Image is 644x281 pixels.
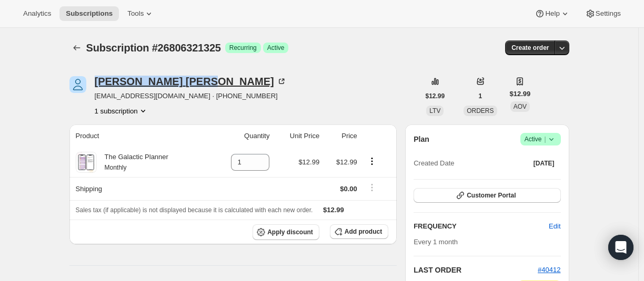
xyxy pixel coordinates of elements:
span: Every 1 month [414,238,458,246]
button: Edit [542,218,567,235]
h2: LAST ORDER [414,265,538,275]
small: Monthly [105,164,127,171]
span: Recurring [229,44,257,52]
th: Unit Price [273,124,323,148]
span: Subscriptions [66,9,113,18]
button: 1 [472,89,489,103]
button: Subscriptions [69,40,84,55]
th: Price [323,124,360,148]
span: Add product [345,227,382,236]
span: [DATE] [534,159,555,168]
th: Product [69,124,211,148]
button: Settings [579,6,627,21]
div: [PERSON_NAME] [PERSON_NAME] [95,76,287,87]
button: #40412 [538,265,560,275]
button: Subscriptions [59,6,119,21]
button: Help [528,6,576,21]
span: Donna Tobin [69,76,86,93]
span: Active [267,44,285,52]
th: Quantity [211,124,273,148]
button: Shipping actions [364,182,380,193]
span: $12.99 [510,89,531,99]
span: Settings [596,9,621,18]
span: Active [525,134,557,144]
span: $12.99 [426,92,445,100]
h2: Plan [414,134,429,144]
span: Subscription #26806321325 [86,42,221,54]
button: Add product [330,224,388,239]
span: Created Date [414,158,454,169]
span: LTV [429,107,440,115]
span: Apply discount [267,228,313,236]
span: Tools [127,9,144,18]
span: $12.99 [323,206,344,214]
span: $12.99 [298,158,319,166]
button: $12.99 [419,89,451,103]
button: Apply discount [253,224,319,240]
span: Help [545,9,559,18]
span: Create order [511,44,549,52]
button: Create order [505,40,555,55]
span: Analytics [23,9,51,18]
button: Product actions [95,106,148,116]
span: | [544,135,546,143]
button: [DATE] [527,156,561,171]
span: Sales tax (if applicable) is not displayed because it is calculated with each new order. [76,206,313,214]
a: #40412 [538,266,560,274]
button: Tools [121,6,160,21]
button: Product actions [364,155,380,167]
span: $12.99 [336,158,357,166]
span: 1 [479,92,482,100]
span: AOV [514,103,527,110]
div: Open Intercom Messenger [608,235,633,260]
h2: FREQUENCY [414,221,549,232]
div: The Galactic Planner [97,152,168,173]
button: Analytics [17,6,57,21]
span: Edit [549,221,560,232]
span: [EMAIL_ADDRESS][DOMAIN_NAME] · [PHONE_NUMBER] [95,91,287,101]
span: ORDERS [467,107,494,115]
img: product img [77,152,95,173]
button: Customer Portal [414,188,560,203]
th: Shipping [69,177,211,200]
span: $0.00 [340,185,357,193]
span: Customer Portal [467,191,516,200]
